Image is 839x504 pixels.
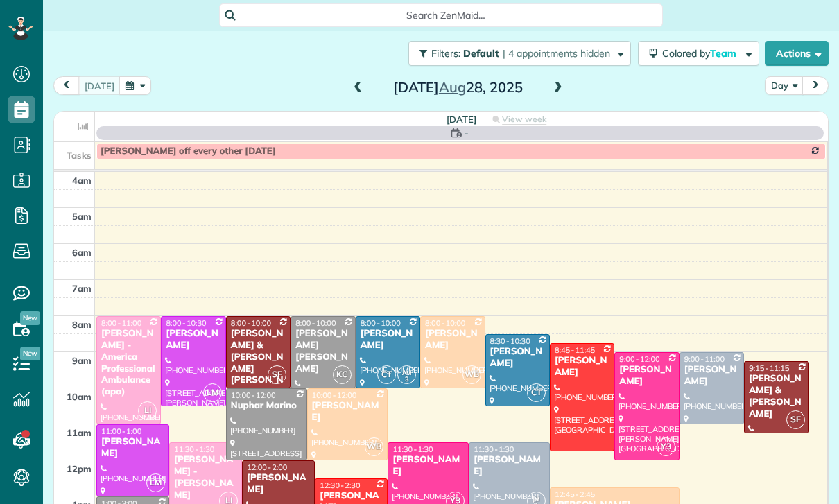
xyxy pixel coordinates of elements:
[619,364,675,388] div: [PERSON_NAME]
[166,318,206,328] span: 8:00 - 10:30
[72,211,92,222] span: 5am
[662,47,741,60] span: Colored by
[295,318,336,328] span: 8:00 - 10:00
[425,318,465,328] span: 8:00 - 10:00
[231,318,271,328] span: 8:00 - 10:00
[101,146,276,157] span: [PERSON_NAME] off every other [DATE]
[465,126,469,140] span: -
[101,318,141,328] span: 8:00 - 11:00
[72,247,92,258] span: 6am
[361,318,401,328] span: 8:00 - 10:00
[684,364,740,388] div: [PERSON_NAME]
[360,328,416,351] div: [PERSON_NAME]
[447,114,476,125] span: [DATE]
[371,80,544,95] h2: [DATE] 28, 2025
[165,328,221,351] div: [PERSON_NAME]
[502,114,546,125] span: View week
[684,354,725,364] span: 9:00 - 11:00
[408,41,631,66] button: Filters: Default | 4 appointments hidden
[268,365,286,384] span: SF
[392,454,465,478] div: [PERSON_NAME]
[473,454,546,478] div: [PERSON_NAME]
[230,400,303,412] div: Nuphar Marino
[786,410,805,429] span: SF
[20,311,40,325] span: New
[203,383,222,402] span: LM
[462,365,481,384] span: WB
[765,76,804,95] button: Day
[72,175,92,186] span: 4am
[53,76,80,95] button: prev
[173,454,238,501] div: [PERSON_NAME] - [PERSON_NAME]
[555,345,595,355] span: 8:45 - 11:45
[431,47,460,60] span: Filters:
[78,76,121,95] button: [DATE]
[230,328,286,398] div: [PERSON_NAME] & [PERSON_NAME] [PERSON_NAME]
[295,328,351,375] div: [PERSON_NAME] [PERSON_NAME]
[533,495,539,503] span: JM
[398,373,415,386] small: 3
[246,472,311,496] div: [PERSON_NAME]
[377,365,396,384] span: CT
[231,390,276,400] span: 10:00 - 12:00
[554,355,610,379] div: [PERSON_NAME]
[638,41,759,66] button: Colored byTeam
[101,328,157,398] div: [PERSON_NAME] - America Professional Ambulance (apa)
[749,363,789,373] span: 9:15 - 11:15
[320,480,360,490] span: 12:30 - 2:30
[474,444,514,454] span: 11:30 - 1:30
[402,369,411,376] span: AM
[527,383,546,402] span: CT
[555,489,595,499] span: 12:45 - 2:45
[748,373,804,420] div: [PERSON_NAME] & [PERSON_NAME]
[72,355,92,366] span: 9am
[424,328,481,351] div: [PERSON_NAME]
[67,463,92,474] span: 12pm
[311,400,384,424] div: [PERSON_NAME]
[101,436,165,460] div: [PERSON_NAME]
[138,401,157,420] span: LI
[401,41,631,66] a: Filters: Default | 4 appointments hidden
[619,354,659,364] span: 9:00 - 12:00
[146,473,165,492] span: LM
[765,41,829,66] button: Actions
[710,47,738,60] span: Team
[174,444,214,454] span: 11:30 - 1:30
[439,78,466,96] span: Aug
[490,346,546,370] div: [PERSON_NAME]
[802,76,829,95] button: next
[67,427,92,438] span: 11am
[333,365,352,384] span: KC
[392,444,433,454] span: 11:30 - 1:30
[67,391,92,402] span: 10am
[490,336,530,346] span: 8:30 - 10:30
[365,437,383,456] span: WB
[247,462,287,472] span: 12:00 - 2:00
[101,426,141,436] span: 11:00 - 1:00
[503,47,610,60] span: | 4 appointments hidden
[20,347,40,360] span: New
[312,390,357,400] span: 10:00 - 12:00
[463,47,500,60] span: Default
[72,283,92,294] span: 7am
[657,437,675,456] span: Y3
[72,319,92,330] span: 8am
